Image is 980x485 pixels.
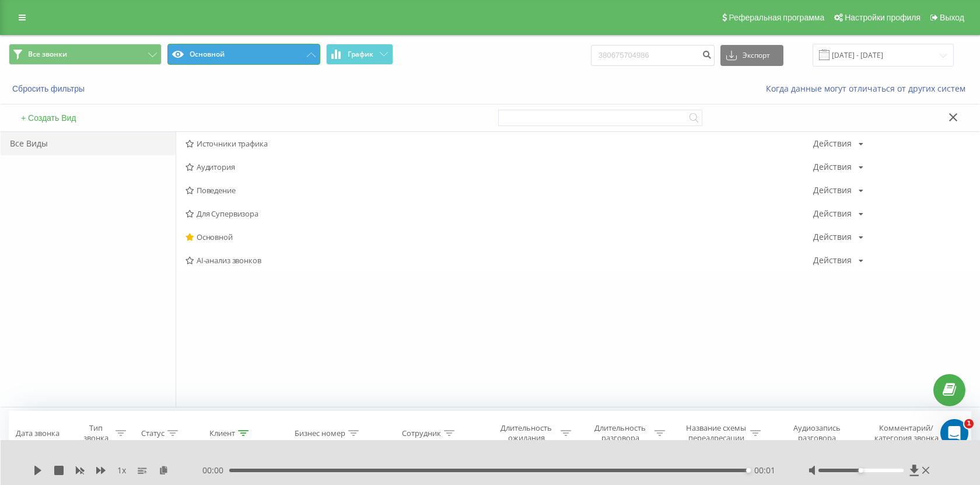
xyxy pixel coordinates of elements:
span: Для Супервизора [185,210,813,218]
div: Тип звонка [79,423,113,443]
span: AI-анализ звонков [185,256,813,264]
span: Источники трафика [185,139,813,148]
div: Аудиозапись разговора [779,423,855,443]
span: 1 x [117,465,126,476]
span: Основной [185,233,813,241]
button: Закрыть [945,112,962,124]
div: Действия [813,186,852,194]
div: Статус [141,428,164,438]
div: Действия [813,210,852,218]
span: 00:01 [754,465,775,476]
button: Основной [167,44,320,65]
div: Accessibility label [859,468,863,473]
span: Поведение [185,186,813,194]
span: График [348,50,373,58]
div: Название схемы переадресации [685,423,747,443]
div: Комментарий/категория звонка [872,423,940,443]
span: Все звонки [28,50,67,59]
div: Действия [813,163,852,171]
button: График [326,44,393,65]
button: Экспорт [720,45,783,66]
button: Все звонки [9,44,162,65]
div: Accessibility label [746,468,751,473]
a: Когда данные могут отличаться от других систем [766,83,971,94]
iframe: Intercom live chat [940,419,968,447]
button: Сбросить фильтры [9,83,90,94]
div: Дата звонка [16,428,60,438]
input: Поиск по номеру [591,45,715,66]
div: Длительность ожидания [495,423,558,443]
span: Выход [940,13,964,22]
span: 00:00 [202,465,229,476]
div: Длительность разговора [589,423,652,443]
div: Действия [813,233,852,241]
span: 1 [964,419,974,428]
div: Действия [813,256,852,264]
div: Все Виды [1,132,176,155]
div: Сотрудник [402,428,441,438]
div: Клиент [209,428,235,438]
button: + Создать Вид [17,113,80,123]
div: Бизнес номер [295,428,345,438]
span: Настройки профиля [845,13,921,22]
span: Реферальная программа [729,13,824,22]
div: Действия [813,139,852,148]
span: Аудитория [185,163,813,171]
